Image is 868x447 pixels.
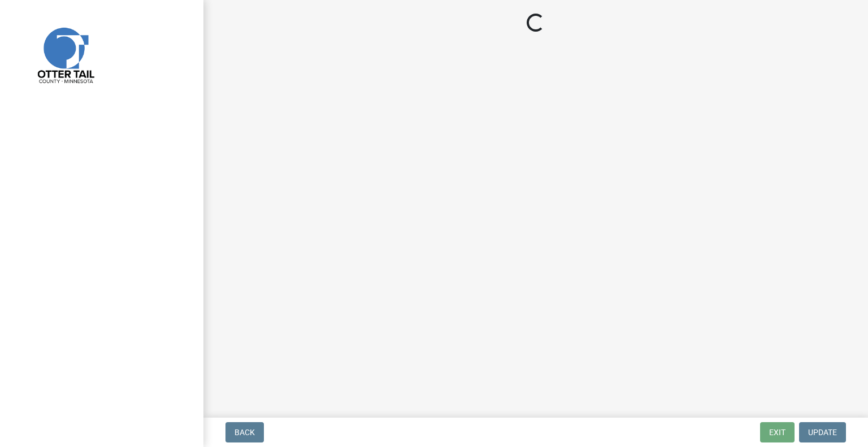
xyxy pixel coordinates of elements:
[225,422,264,442] button: Back
[808,428,837,437] span: Update
[235,428,255,437] span: Back
[799,422,846,442] button: Update
[760,422,795,442] button: Exit
[23,12,107,97] img: Otter Tail County, Minnesota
